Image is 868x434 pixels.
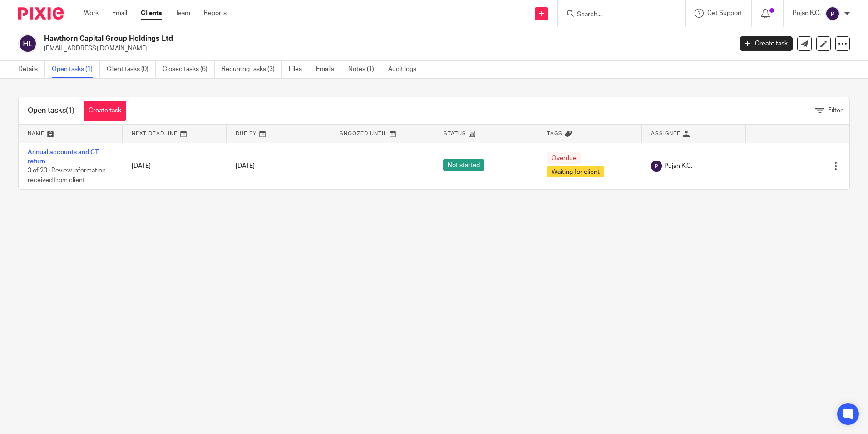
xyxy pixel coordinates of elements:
[289,61,309,78] a: Files
[793,9,821,18] p: Pujan K.C.
[204,9,227,18] a: Reports
[547,131,562,136] span: Tags
[18,7,64,20] img: Pixie
[107,61,156,78] a: Client tasks (0)
[576,11,658,19] input: Search
[84,9,99,18] a: Work
[547,166,604,177] span: Waiting for client
[175,9,190,18] a: Team
[44,44,726,53] p: [EMAIL_ADDRESS][DOMAIN_NAME]
[651,161,662,172] img: svg%3E
[112,9,127,18] a: Email
[236,163,255,169] span: [DATE]
[664,161,692,171] span: Pujan K.C.
[388,61,423,78] a: Audit logs
[740,36,793,51] a: Create task
[52,61,100,78] a: Open tasks (1)
[340,131,387,136] span: Snoozed Until
[348,61,381,78] a: Notes (1)
[163,61,215,78] a: Closed tasks (6)
[44,34,590,44] h2: Hawthorn Capital Group Holdings Ltd
[547,152,581,164] span: Overdue
[28,167,106,183] span: 3 of 20 · Review information received from client
[28,149,99,165] a: Annual accounts and CT return
[18,61,45,78] a: Details
[825,6,840,21] img: svg%3E
[444,131,466,136] span: Status
[66,107,74,114] span: (1)
[84,101,126,121] a: Create task
[222,61,282,78] a: Recurring tasks (3)
[443,159,484,171] span: Not started
[28,106,74,116] h1: Open tasks
[141,9,162,18] a: Clients
[18,34,37,53] img: svg%3E
[123,143,227,189] td: [DATE]
[828,107,843,114] span: Filter
[316,61,341,78] a: Emails
[707,10,742,16] span: Get Support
